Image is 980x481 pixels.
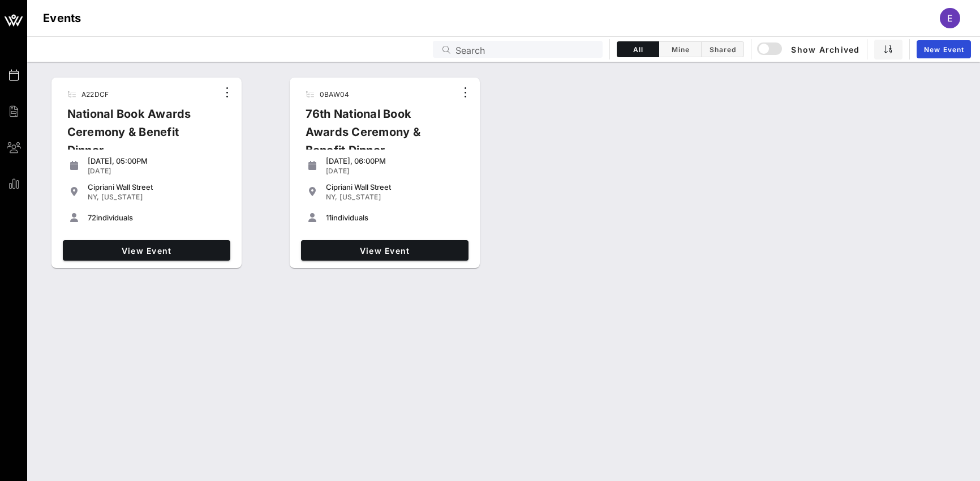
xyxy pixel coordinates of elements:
[81,90,109,99] span: A22DCF
[43,9,81,27] h1: Events
[101,193,143,201] span: [US_STATE]
[326,213,332,222] span: 11
[320,90,350,99] span: 0BAW04
[659,41,702,57] button: Mine
[923,45,964,54] span: New Event
[947,12,953,24] span: E
[759,42,859,56] span: Show Archived
[624,45,652,54] span: All
[702,41,744,57] button: Shared
[88,182,226,191] div: Cipriani Wall Street
[58,105,218,168] div: National Book Awards Ceremony & Benefit Dinner
[666,45,694,54] span: Mine
[306,246,464,256] span: View Event
[326,156,464,165] div: [DATE], 06:00PM
[88,213,226,222] div: individuals
[617,41,659,57] button: All
[917,40,971,58] a: New Event
[326,193,338,201] span: NY,
[88,213,96,222] span: 72
[296,105,456,168] div: 76th National Book Awards Ceremony & Benefit Dinner
[63,240,230,261] a: View Event
[88,167,226,176] div: [DATE]
[326,213,464,222] div: individuals
[301,240,468,261] a: View Event
[339,193,381,201] span: [US_STATE]
[940,8,960,28] div: E
[88,193,100,201] span: NY,
[88,156,226,165] div: [DATE], 05:00PM
[758,39,860,59] button: Show Archived
[708,45,737,54] span: Shared
[326,167,464,176] div: [DATE]
[326,182,464,191] div: Cipriani Wall Street
[67,246,226,256] span: View Event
